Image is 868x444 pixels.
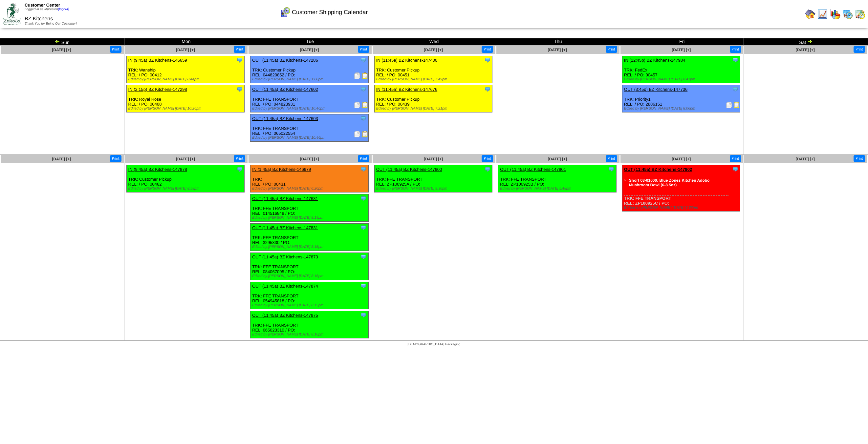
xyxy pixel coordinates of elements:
img: Tooltip [236,166,243,172]
a: [DATE] [+] [176,48,195,52]
img: Packing Slip [354,72,360,79]
span: Customer Shipping Calendar [292,9,368,16]
div: TRK: FFE TRANSPORT REL: ZP100925A / PO: [374,165,492,192]
div: Edited by [PERSON_NAME] [DATE] 8:15pm [252,303,368,307]
span: [DATE] [+] [300,157,319,161]
button: Print [234,155,245,162]
span: [DEMOGRAPHIC_DATA] Packaging [407,343,460,346]
img: Packing Slip [354,102,360,108]
td: Thu [496,38,620,46]
div: TRK: Priority1 REL: / PO: 2886151 [622,85,740,112]
div: Edited by [PERSON_NAME] [DATE] 8:44pm [128,77,245,81]
a: OUT (11:45a) BZ Kitchens-147901 [500,167,566,172]
a: OUT (11:45a) BZ Kitchens-147873 [252,254,318,259]
a: [DATE] [+] [796,157,815,161]
a: [DATE] [+] [300,48,319,52]
img: Tooltip [484,57,491,63]
span: Customer Center [25,3,60,8]
button: Print [854,46,865,53]
div: Edited by [PERSON_NAME] [DATE] 6:26pm [252,187,368,191]
td: Wed [372,38,496,46]
div: TRK: Royal Rose REL: / PO: 00408 [126,85,245,112]
img: ZoRoCo_Logo(Green%26Foil)%20jpg.webp [3,3,21,25]
div: TRK: Customer Pickup REL: / PO: 00462 [126,165,245,192]
a: OUT (11:45a) BZ Kitchens-147874 [252,284,318,289]
div: TRK: FFE TRANSPORT REL: 065023310 / PO: [250,311,369,338]
div: TRK: FFE TRANSPORT REL: / PO: 065022554 [250,114,369,142]
a: OUT (11:45a) BZ Kitchens-147602 [252,87,318,92]
a: IN (9:45a) BZ Kitchens-146659 [128,58,187,63]
div: Edited by [PERSON_NAME] [DATE] 9:30pm [376,187,492,191]
img: Tooltip [360,86,367,92]
img: calendarinout.gif [855,9,865,19]
div: Edited by [PERSON_NAME] [DATE] 7:21pm [376,107,492,111]
img: calendarprod.gif [842,9,853,19]
a: IN (11:45a) BZ Kitchens-147676 [376,87,437,92]
button: Print [606,155,617,162]
button: Print [482,46,493,53]
img: Tooltip [236,57,243,63]
a: [DATE] [+] [176,157,195,161]
button: Print [358,155,369,162]
a: OUT (11:45a) BZ Kitchens-147603 [252,116,318,121]
span: BZ Kitchens [25,16,53,22]
img: Tooltip [360,57,367,63]
div: Edited by [PERSON_NAME] [DATE] 5:37pm [624,206,740,210]
div: TRK: FFE TRANSPORT REL: 084067095 / PO: [250,253,369,280]
img: Packing Slip [354,131,360,137]
div: TRK: FFE TRANSPORT REL: / PO: 044823931 [250,85,369,112]
a: IN (1:45a) BZ Kitchens-146979 [252,167,311,172]
span: [DATE] [+] [424,157,443,161]
div: TRK: FFE TRANSPORT REL: ZP100925C / PO: [622,165,740,212]
div: Edited by [PERSON_NAME] [DATE] 10:26pm [128,107,245,111]
td: Tue [248,38,372,46]
div: Edited by [PERSON_NAME] [DATE] 10:46pm [252,107,368,111]
a: [DATE] [+] [548,48,567,52]
div: Edited by [PERSON_NAME] [DATE] 5:48pm [500,187,616,191]
a: IN (12:45p) BZ Kitchens-147984 [624,58,685,63]
img: Tooltip [484,166,491,172]
div: Edited by [PERSON_NAME] [DATE] 10:46pm [252,136,368,140]
img: arrowright.gif [807,39,813,44]
div: Edited by [PERSON_NAME] [DATE] 8:58pm [128,187,245,191]
div: Edited by [PERSON_NAME] [DATE] 8:06pm [624,107,740,111]
div: TRK: FFE TRANSPORT REL: 054945818 / PO: [250,282,369,309]
div: TRK: FedEx REL: / PO: 00457 [622,56,740,83]
div: Edited by [PERSON_NAME] [DATE] 8:14pm [252,216,368,220]
img: Tooltip [360,283,367,289]
img: Tooltip [484,86,491,92]
img: Tooltip [732,57,739,63]
button: Print [358,46,369,53]
div: TRK: Customer Pickup REL: 044820852 / PO: [250,56,369,83]
a: [DATE] [+] [52,157,71,161]
img: line_graph.gif [817,9,828,19]
div: Edited by [PERSON_NAME] [DATE] 1:08pm [252,77,368,81]
img: arrowleft.gif [55,39,60,44]
a: [DATE] [+] [424,48,443,52]
img: Packing Slip [726,102,732,108]
button: Print [110,46,121,53]
img: Tooltip [360,115,367,122]
button: Print [730,155,741,162]
a: OUT (11:45a) BZ Kitchens-147286 [252,58,318,63]
img: Tooltip [236,86,243,92]
img: Tooltip [360,312,367,318]
img: home.gif [805,9,815,19]
img: Tooltip [360,166,367,172]
div: TRK: Customer Pickup REL: / PO: 00451 [374,56,492,83]
span: [DATE] [+] [52,48,71,52]
td: Mon [124,38,248,46]
img: Tooltip [732,166,739,172]
a: [DATE] [+] [672,48,691,52]
button: Print [110,155,121,162]
span: Logged in as Mpreston [25,8,69,11]
span: [DATE] [+] [548,157,567,161]
a: OUT (11:45a) BZ Kitchens-147900 [376,167,442,172]
a: IN (11:45a) BZ Kitchens-147400 [376,58,437,63]
div: TRK: FFE TRANSPORT REL: 014516848 / PO: [250,194,369,222]
div: TRK: REL: / PO: 00431 [250,165,369,192]
div: Edited by [PERSON_NAME] [DATE] 8:15pm [252,245,368,249]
